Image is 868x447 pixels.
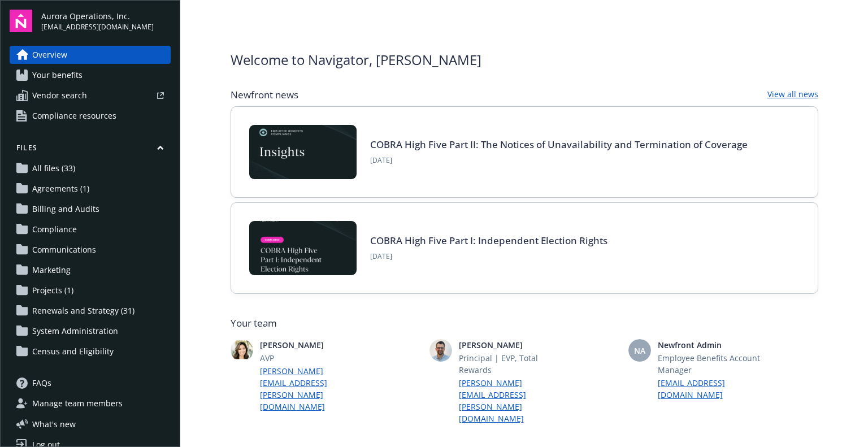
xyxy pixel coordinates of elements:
img: navigator-logo.svg [10,10,32,32]
a: [EMAIL_ADDRESS][DOMAIN_NAME] [658,377,769,401]
a: [PERSON_NAME][EMAIL_ADDRESS][PERSON_NAME][DOMAIN_NAME] [459,377,570,424]
span: Renewals and Strategy (31) [32,302,134,320]
a: [PERSON_NAME][EMAIL_ADDRESS][PERSON_NAME][DOMAIN_NAME] [260,365,371,413]
span: System Administration [32,322,118,340]
span: Compliance [32,220,77,238]
a: All files (33) [10,159,171,177]
button: What's new [10,418,94,430]
span: [PERSON_NAME] [459,339,570,351]
span: What ' s new [32,418,76,430]
span: Census and Eligibility [32,342,114,361]
span: [DATE] [370,155,748,166]
a: Agreements (1) [10,180,171,198]
button: Files [10,143,171,157]
span: [DATE] [370,251,607,262]
a: FAQs [10,374,171,392]
img: photo [429,339,452,362]
span: Billing and Audits [32,200,99,218]
a: Billing and Audits [10,200,171,218]
a: Vendor search [10,86,171,105]
img: photo [231,339,253,362]
span: Principal | EVP, Total Rewards [459,352,570,376]
span: Your benefits [32,66,83,84]
span: Manage team members [32,394,123,413]
button: Aurora Operations, Inc.[EMAIL_ADDRESS][DOMAIN_NAME] [41,10,171,32]
span: Newfront Admin [658,339,769,351]
span: AVP [260,352,371,364]
span: Newfront news [231,88,298,102]
span: Communications [32,241,96,259]
span: NA [634,345,645,357]
a: Manage team members [10,394,171,413]
a: Overview [10,46,171,64]
span: FAQs [32,374,51,392]
span: Agreements (1) [32,180,89,198]
span: Your team [231,316,818,330]
a: View all news [767,88,818,102]
span: Compliance resources [32,107,116,125]
a: Communications [10,241,171,259]
span: Overview [32,46,67,64]
a: Census and Eligibility [10,342,171,361]
a: Compliance resources [10,107,171,125]
a: Your benefits [10,66,171,84]
span: Vendor search [32,86,87,105]
span: [PERSON_NAME] [260,339,371,351]
a: COBRA High Five Part II: The Notices of Unavailability and Termination of Coverage [370,138,748,151]
a: System Administration [10,322,171,340]
a: COBRA High Five Part I: Independent Election Rights [370,234,607,247]
a: Renewals and Strategy (31) [10,302,171,320]
a: Marketing [10,261,171,279]
a: Projects (1) [10,281,171,300]
span: Employee Benefits Account Manager [658,352,769,376]
span: Projects (1) [32,281,73,300]
span: Aurora Operations, Inc. [41,10,154,22]
span: Welcome to Navigator , [PERSON_NAME] [231,50,481,70]
img: Card Image - EB Compliance Insights.png [249,125,357,179]
img: BLOG-Card Image - Compliance - COBRA High Five Pt 1 07-18-25.jpg [249,221,357,275]
span: All files (33) [32,159,75,177]
span: Marketing [32,261,71,279]
span: [EMAIL_ADDRESS][DOMAIN_NAME] [41,22,154,32]
a: Compliance [10,220,171,238]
